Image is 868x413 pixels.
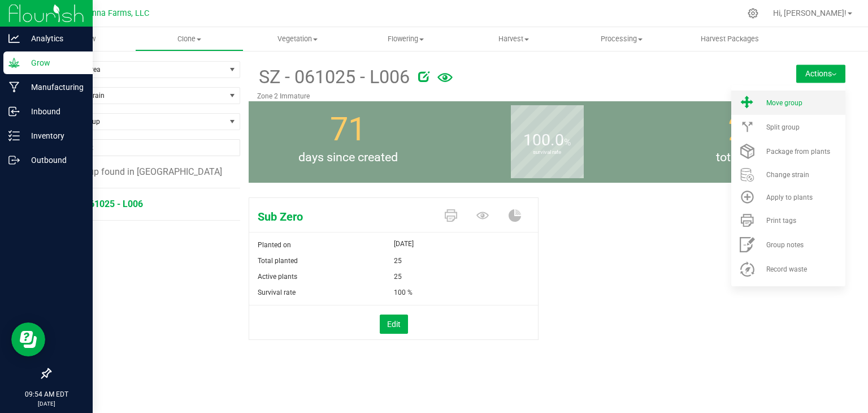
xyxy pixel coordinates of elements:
[394,253,402,269] span: 25
[766,217,796,225] span: Print tags
[568,27,676,51] a: Processing
[50,62,225,78] span: Filter by Area
[20,32,88,45] p: Analytics
[394,237,414,251] span: [DATE]
[8,57,20,68] inline-svg: Grow
[766,241,804,249] span: Group notes
[766,193,813,201] span: Apply to plants
[766,148,830,156] span: Package from plants
[258,273,297,281] span: Active plants
[11,322,45,356] iframe: Resource center
[50,88,225,104] span: Filter by Strain
[258,257,298,265] span: Total planted
[330,110,366,148] span: 71
[8,33,20,44] inline-svg: Analytics
[244,34,351,44] span: Vegetation
[20,129,88,143] p: Inventory
[257,63,410,91] span: SZ - 061025 - L006
[460,34,567,44] span: Harvest
[257,91,737,101] p: Zone 2 Immature
[8,106,20,117] inline-svg: Inbound
[380,315,408,334] button: Edit
[20,105,88,118] p: Inbound
[20,80,88,94] p: Manufacturing
[50,165,240,179] div: 1 group found in [GEOGRAPHIC_DATA]
[766,123,800,131] span: Split group
[766,99,802,107] span: Move group
[135,27,243,51] a: Clone
[766,171,809,179] span: Change strain
[258,241,291,249] span: Planted on
[50,114,225,130] span: Find a Group
[568,34,675,44] span: Processing
[646,149,845,167] span: total plants
[8,154,20,166] inline-svg: Outbound
[459,27,567,51] a: Harvest
[257,101,439,183] group-info-box: Days since created
[258,289,296,296] span: Survival rate
[249,208,436,225] span: Sub Zero
[352,34,459,44] span: Flowering
[225,62,240,78] span: select
[676,27,784,51] a: Harvest Packages
[8,81,20,93] inline-svg: Manufacturing
[249,149,448,167] span: days since created
[82,8,149,18] span: Nonna Farms, LLC
[136,34,242,44] span: Clone
[5,389,88,399] p: 09:54 AM EDT
[20,56,88,70] p: Grow
[394,269,402,285] span: 25
[685,34,774,44] span: Harvest Packages
[511,102,584,203] b: survival rate
[244,27,351,51] a: Vegetation
[8,130,20,141] inline-svg: Inventory
[655,101,837,183] group-info-box: Total number of plants
[746,8,760,19] div: Manage settings
[5,399,88,408] p: [DATE]
[728,110,764,148] span: 25
[65,199,143,209] span: SZ - 061025 - L006
[20,153,88,167] p: Outbound
[773,8,847,18] span: Hi, [PERSON_NAME]!
[394,285,413,300] span: 100 %
[456,101,638,183] group-info-box: Survival rate
[351,27,459,51] a: Flowering
[766,265,807,273] span: Record waste
[50,140,240,156] input: NO DATA FOUND
[796,64,845,83] button: Actions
